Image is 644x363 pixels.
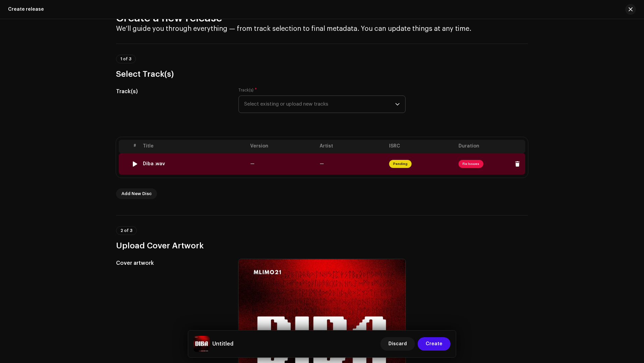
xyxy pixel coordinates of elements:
span: Create [426,337,442,351]
img: f0ce9a38-27d3-4f76-b692-fd71516c9f6b [194,336,210,352]
label: Track(s) [238,87,257,93]
span: Pending [389,160,412,168]
h4: We’ll guide you through everything — from track selection to final metadata. You can update thing... [116,25,528,33]
span: Fix Issues [459,160,483,168]
button: Discard [380,337,415,351]
th: Duration [456,140,525,153]
span: — [250,162,255,166]
th: ISRC [386,140,456,153]
button: Add New Disc [116,188,157,199]
button: Create [418,337,450,351]
h3: Select Track(s) [116,69,528,79]
div: dropdown trigger [395,96,400,113]
span: Select existing or upload new tracks [244,96,395,113]
th: Title [140,140,248,153]
h5: Track(s) [116,87,228,96]
th: Version [248,140,317,153]
h3: Upload Cover Artwork [116,240,528,251]
th: # [129,140,140,153]
h5: Untitled [212,340,233,348]
span: 1 of 3 [120,57,131,61]
span: Add New Disc [121,187,152,200]
th: Artist [317,140,386,153]
span: — [320,162,324,166]
span: Discard [388,337,407,351]
div: Diba .wav [143,161,165,167]
span: 2 of 3 [120,229,132,233]
h5: Cover artwork [116,259,228,267]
